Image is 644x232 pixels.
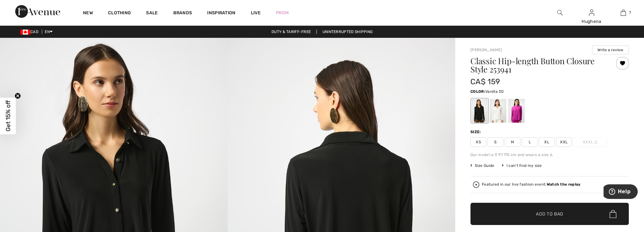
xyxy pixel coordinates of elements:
img: Canadian Dollar [20,30,30,35]
span: XXL [556,137,572,147]
strong: Watch the replay [547,182,581,187]
span: EN [45,30,53,34]
span: Add to Bag [536,211,563,217]
img: ring-m.svg [594,140,597,144]
a: [PERSON_NAME] [470,48,502,52]
span: Size Guide [470,163,494,168]
button: Close teaser [15,93,21,99]
div: Black [471,99,488,123]
img: search the website [557,9,563,17]
a: Live [251,10,261,16]
span: Inspiration [207,10,235,17]
a: 7 [608,9,639,17]
div: Our model is 5'9"/175 cm and wears a size 6. [470,152,629,158]
span: M [505,137,520,147]
div: Cosmos [508,99,525,123]
img: Bag.svg [609,210,616,218]
span: L [522,137,538,147]
img: My Bag [621,9,626,17]
h1: Classic Hip-length Button Closure Style 253941 [470,57,603,73]
iframe: Opens a widget where you can find more information [603,184,638,200]
a: Sale [146,10,158,17]
span: Get 15% off [4,100,12,132]
button: Write a review [592,45,629,54]
a: New [83,10,93,17]
a: Sign In [589,10,594,16]
div: I can't find my size [502,163,542,168]
div: Vanilla 30 [490,99,506,123]
span: Color: [470,89,485,94]
a: Prom [276,10,289,16]
a: Brands [173,10,192,17]
button: Add to Bag [470,203,629,225]
span: CA$ 159 [470,77,500,86]
span: XL [539,137,555,147]
span: S [488,137,503,147]
div: Featured in our live fashion event. [482,182,580,187]
img: My Info [589,9,594,17]
a: Clothing [108,10,131,17]
span: XXXL [573,137,607,147]
span: 7 [629,10,631,16]
div: Hughena [576,18,607,25]
img: Watch the replay [473,181,479,188]
span: XS [470,137,486,147]
img: 1ère Avenue [15,5,60,18]
span: CAD [20,30,41,34]
div: Size: [470,129,482,135]
span: Vanilla 30 [485,89,504,94]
